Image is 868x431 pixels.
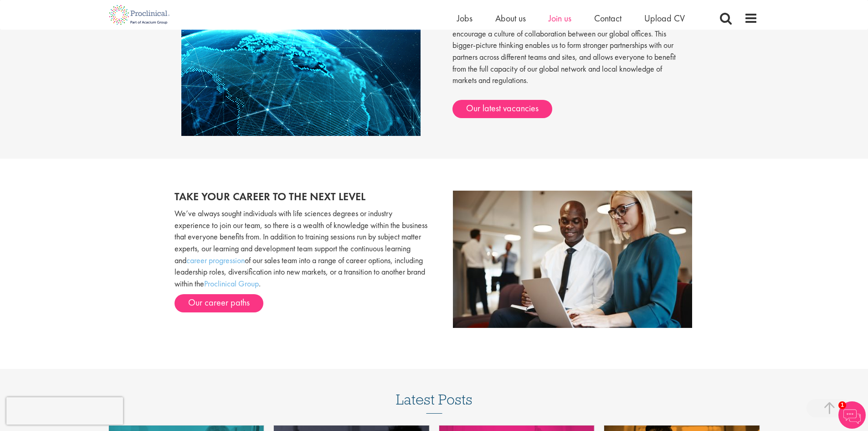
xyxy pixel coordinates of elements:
[495,12,526,24] a: About us
[396,392,473,414] h3: Latest Posts
[186,255,245,265] a: career progression
[457,12,473,24] a: Jobs
[175,294,263,312] a: Our career paths
[594,12,621,24] a: Contact
[452,100,552,118] a: Our latest vacancies
[175,208,427,290] p: We’ve always sought individuals with life sciences degrees or industry experience to join our tea...
[644,12,685,24] a: Upload CV
[838,401,846,409] span: 1
[175,191,427,203] h2: Take your career to the next level
[549,12,571,24] a: Join us
[838,401,866,429] img: Chatbot
[204,278,259,289] a: Proclinical Group
[6,397,123,425] iframe: reCAPTCHA
[452,16,687,95] p: As partners, we actively relocate our staff abroad and encourage a culture of collaboration betwe...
